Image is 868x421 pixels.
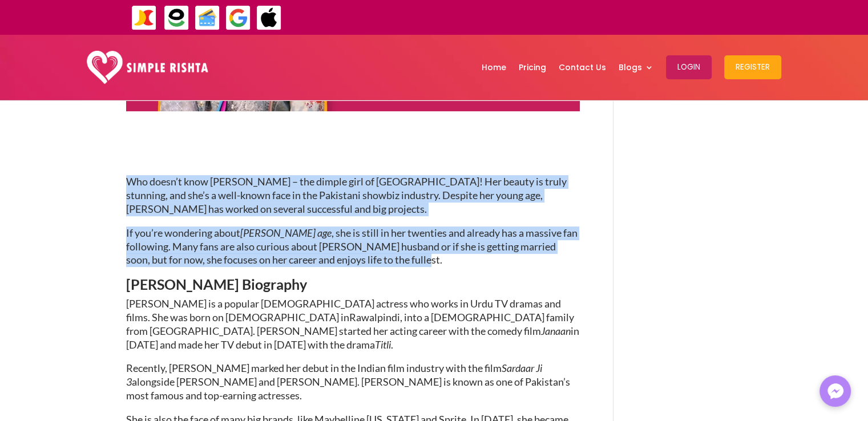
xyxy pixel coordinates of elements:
[131,5,157,31] img: JazzCash-icon
[391,338,393,351] span: .
[256,5,282,31] img: ApplePay-icon
[126,175,567,215] span: Who doesn’t know [PERSON_NAME] – the dimple girl of [GEOGRAPHIC_DATA]! Her beauty is truly stunni...
[126,311,574,337] span: , into a [DEMOGRAPHIC_DATA] family from [GEOGRAPHIC_DATA]. [PERSON_NAME] started her acting caree...
[349,311,400,323] span: Rawalpindi
[240,226,332,239] span: [PERSON_NAME] age
[126,297,561,323] span: [PERSON_NAME] is a popular [DEMOGRAPHIC_DATA] actress who works in Urdu TV dramas and films. She ...
[164,5,189,31] img: EasyPaisa-icon
[666,38,712,97] a: Login
[519,38,546,97] a: Pricing
[126,325,579,351] span: in [DATE] and made her TV debut in [DATE] with the drama
[195,5,220,31] img: Credit Cards
[126,276,307,293] span: [PERSON_NAME] Biography
[824,380,847,403] img: Messenger
[666,55,712,79] button: Login
[225,5,251,31] img: GooglePay-icon
[559,38,606,97] a: Contact Us
[126,226,578,266] span: , she is still in her twenties and already has a massive fan following. Many fans are also curiou...
[482,38,506,97] a: Home
[724,38,781,97] a: Register
[126,362,502,374] span: Recently, [PERSON_NAME] marked her debut in the Indian film industry with the film
[126,362,542,388] span: Sardaar Ji 3
[126,375,570,402] span: alongside [PERSON_NAME] and [PERSON_NAME]. [PERSON_NAME] is known as one of Pakistan’s most famou...
[375,338,391,351] span: Titli
[724,55,781,79] button: Register
[619,38,653,97] a: Blogs
[541,325,571,337] span: Janaan
[126,226,240,239] span: If you’re wondering about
